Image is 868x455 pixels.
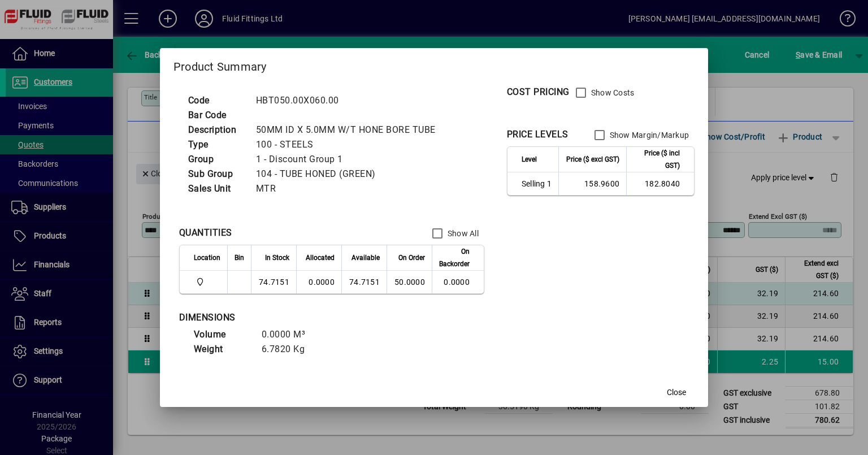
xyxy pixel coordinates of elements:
td: Code [183,93,250,108]
span: Allocated [306,252,335,264]
div: QUANTITIES [179,226,232,240]
td: Sales Unit [183,181,250,196]
td: 50MM ID X 5.0MM W/T HONE BORE TUBE [250,123,449,137]
span: Selling 1 [522,178,552,189]
td: 0.0000 M³ [256,327,324,342]
td: Description [183,123,250,137]
td: Sub Group [183,167,250,181]
td: 74.7151 [341,271,387,293]
td: 0.0000 [432,271,484,293]
td: 1 - Discount Group 1 [250,152,449,167]
div: DIMENSIONS [179,311,462,324]
h2: Product Summary [160,48,708,81]
td: 100 - STEELS [250,137,449,152]
td: Type [183,137,250,152]
label: Show Costs [589,87,635,98]
td: 74.7151 [251,271,296,293]
td: MTR [250,181,449,196]
span: Bin [235,252,244,264]
label: Show All [445,228,479,239]
div: PRICE LEVELS [507,128,568,141]
td: 6.7820 Kg [256,342,324,357]
span: Available [351,252,380,264]
td: Group [183,152,250,167]
span: Price ($ incl GST) [633,147,680,172]
td: 158.9600 [558,172,626,195]
td: 182.8040 [626,172,694,195]
span: Location [194,252,220,264]
label: Show Margin/Markup [607,129,689,141]
td: Weight [188,342,256,357]
span: Price ($ excl GST) [566,153,619,166]
span: Level [522,153,537,166]
span: Close [667,387,686,398]
td: HBT050.00X060.00 [250,93,449,108]
span: In Stock [265,252,289,264]
span: 50.0000 [394,278,425,287]
div: COST PRICING [507,85,570,99]
button: Close [658,382,695,402]
span: On Backorder [439,245,470,270]
td: 0.0000 [296,271,341,293]
td: Bar Code [183,108,250,123]
td: Volume [188,327,256,342]
span: On Order [398,252,425,264]
td: 104 - TUBE HONED (GREEN) [250,167,449,181]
